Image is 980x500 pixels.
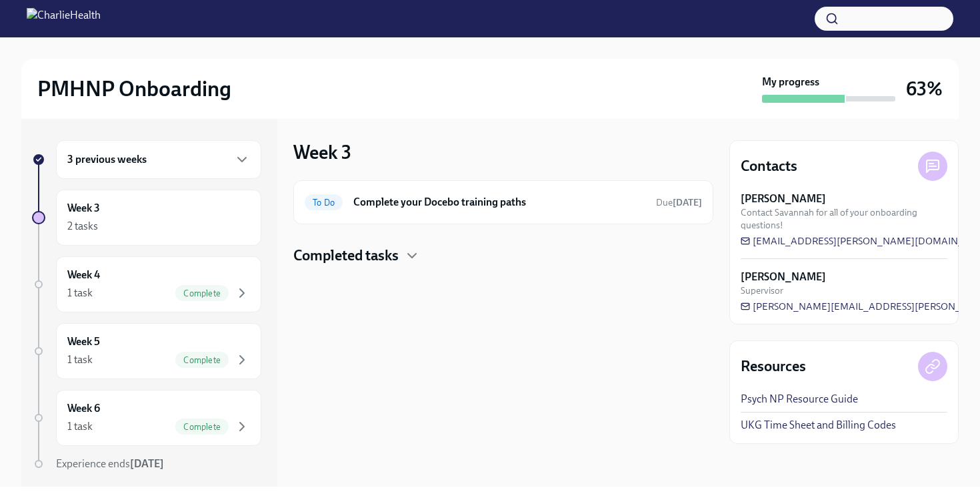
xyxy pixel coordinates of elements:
a: Week 41 taskComplete [32,256,261,312]
span: Complete [175,422,229,432]
h4: Contacts [741,156,797,176]
h4: Resources [741,356,806,377]
div: 2 tasks [67,219,98,234]
strong: [PERSON_NAME] [741,192,826,206]
strong: My progress [762,75,819,89]
div: 3 previous weeks [56,140,261,179]
h2: PMHNP Onboarding [37,75,231,102]
span: To Do [305,198,343,208]
span: Due [656,197,702,208]
div: 1 task [67,286,93,300]
span: September 30th, 2025 10:00 [656,196,702,209]
div: Completed tasks [293,246,713,266]
strong: [PERSON_NAME] [741,270,826,284]
h6: Week 4 [67,268,100,282]
span: Supervisor [741,284,783,297]
strong: [DATE] [673,197,702,208]
a: Psych NP Resource Guide [741,392,858,407]
a: To DoComplete your Docebo training pathsDue[DATE] [305,192,702,213]
span: Complete [175,355,229,365]
h6: Week 3 [67,201,100,216]
a: Week 51 taskComplete [32,323,261,379]
a: Week 61 taskComplete [32,390,261,446]
h6: Week 6 [67,401,100,416]
h4: Completed tasks [293,246,399,266]
img: CharlieHealth [27,8,101,29]
div: 1 task [67,352,93,367]
h6: Week 5 [67,334,100,349]
a: UKG Time Sheet and Billing Codes [741,418,896,433]
h6: 3 previous weeks [67,152,147,167]
span: Contact Savannah for all of your onboarding questions! [741,206,947,232]
a: Week 32 tasks [32,190,261,246]
h6: Complete your Docebo training paths [353,195,645,210]
span: Complete [175,288,229,298]
h3: 63% [906,77,943,101]
span: Experience ends [56,457,164,470]
strong: [DATE] [130,457,164,470]
div: 1 task [67,419,93,434]
h3: Week 3 [293,140,351,164]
